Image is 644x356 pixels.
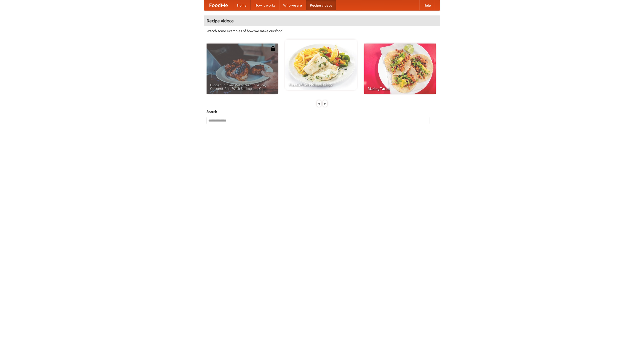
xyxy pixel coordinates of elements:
span: Making Tacos [368,87,432,90]
p: Watch some examples of how we make our food! [207,28,437,33]
a: French Fries Fish and Chips [285,39,357,90]
div: « [317,100,321,107]
a: How it works [251,0,279,10]
a: Home [233,0,251,10]
div: » [323,100,327,107]
h5: Search [207,109,437,114]
a: FoodMe [204,0,233,10]
h4: Recipe videos [204,16,440,26]
a: Making Tacos [364,44,436,94]
a: Recipe videos [306,0,336,10]
a: Help [419,0,435,10]
span: French Fries Fish and Chips [289,83,353,86]
img: 483408.png [270,46,275,51]
a: Who we are [279,0,306,10]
